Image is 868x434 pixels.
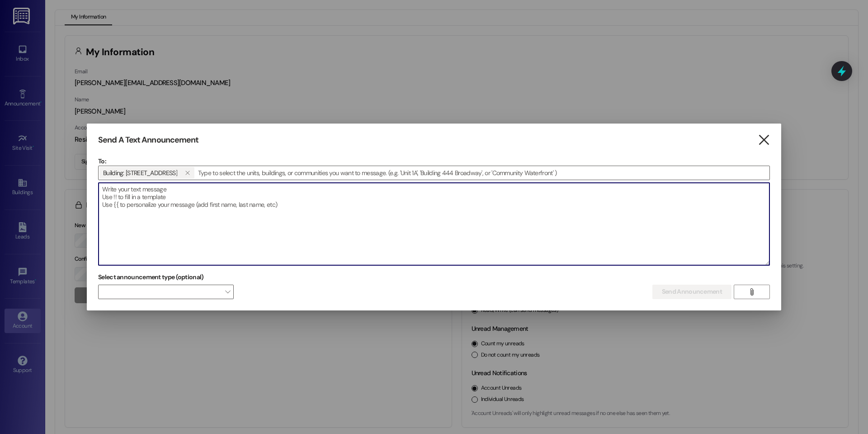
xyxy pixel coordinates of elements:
[758,135,770,145] i: 
[748,288,755,296] i: 
[652,285,731,299] button: Send Announcement
[98,270,204,284] label: Select announcement type (optional)
[98,157,770,166] p: To:
[185,169,190,176] i: 
[103,167,177,179] span: Building: 2211 Poppy
[181,167,194,179] button: Building: 2211 Poppy
[98,135,198,145] h3: Send A Text Announcement
[662,287,722,296] span: Send Announcement
[195,166,769,180] input: Type to select the units, buildings, or communities you want to message. (e.g. 'Unit 1A', 'Buildi...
